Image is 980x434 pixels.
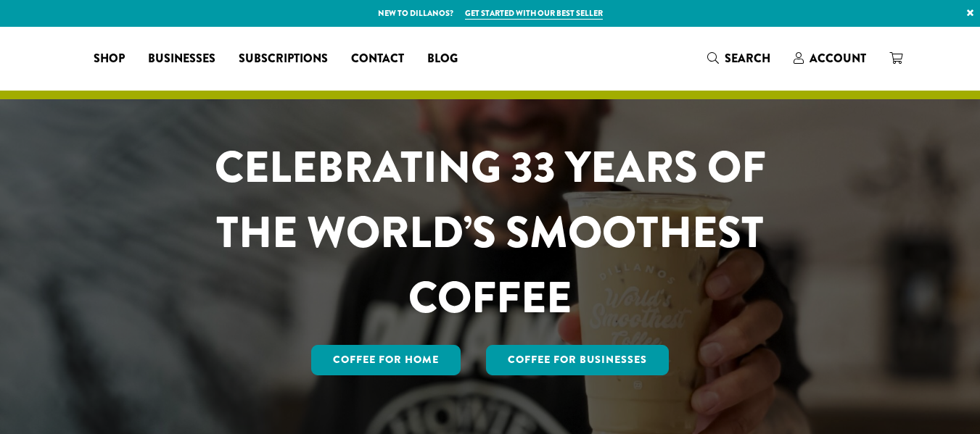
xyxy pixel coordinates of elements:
h1: CELEBRATING 33 YEARS OF THE WORLD’S SMOOTHEST COFFEE [172,135,809,330]
a: Get started with our best seller [465,7,603,20]
a: Coffee for Home [311,345,461,375]
span: Search [725,50,770,67]
span: Account [810,50,866,67]
span: Contact [351,50,404,68]
span: Shop [94,50,125,68]
a: Search [696,46,782,70]
span: Blog [427,50,458,68]
span: Businesses [148,50,215,68]
span: Subscriptions [239,50,328,68]
a: Shop [82,47,136,70]
a: Coffee For Businesses [486,345,669,375]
